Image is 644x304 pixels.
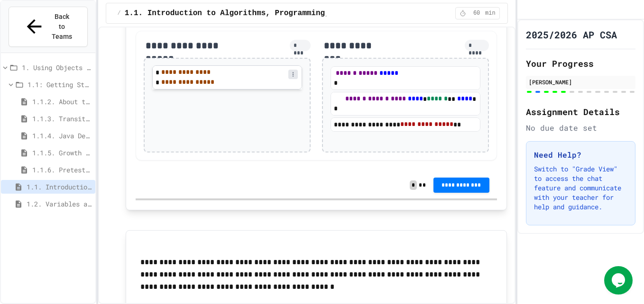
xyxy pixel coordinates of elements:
span: 1.1.6. Pretest for the AP CSA Exam [32,165,92,175]
span: 1.2. Variables and Data Types [27,199,92,209]
span: min [485,9,496,17]
span: 1.1.5. Growth Mindset and Pair Programming [32,148,92,158]
span: 1.1. Introduction to Algorithms, Programming, and Compilers [125,8,394,19]
span: Back to Teams [51,12,73,42]
span: 1.1.3. Transitioning from AP CSP to AP CSA [32,114,92,124]
h2: Assignment Details [526,105,635,118]
span: 1.1: Getting Started [28,80,92,89]
span: 1.1.2. About the AP CSA Exam [32,97,92,107]
p: Switch to "Grade View" to access the chat feature and communicate with your teacher for help and ... [534,164,627,212]
span: 1. Using Objects and Methods [22,63,92,72]
iframe: chat widget [604,266,635,295]
span: 60 [469,9,484,17]
span: 1.1.4. Java Development Environments [32,131,92,141]
h1: 2025/2026 AP CSA [526,28,617,41]
h3: Need Help? [534,149,627,161]
h2: Your Progress [526,57,635,70]
span: 1.1. Introduction to Algorithms, Programming, and Compilers [27,182,92,192]
div: [PERSON_NAME] [529,78,633,86]
div: No due date set [526,122,635,134]
button: Back to Teams [9,7,88,47]
span: / [118,9,121,17]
